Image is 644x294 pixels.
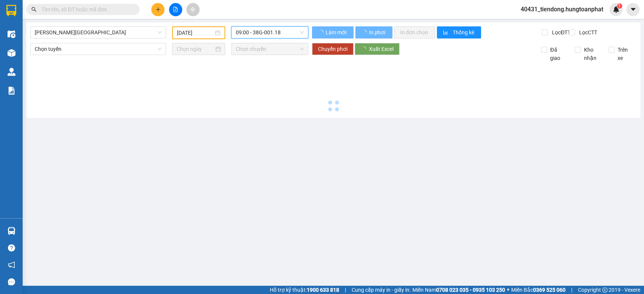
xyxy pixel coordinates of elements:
span: search [31,7,37,12]
span: Hỗ trợ kỹ thuật: [270,286,339,294]
img: solution-icon [8,87,15,95]
strong: 0369 525 060 [533,287,566,293]
span: ⚪️ [507,288,509,291]
button: Chuyển phơi [312,43,354,55]
strong: 1900 633 818 [307,287,339,293]
img: warehouse-icon [8,49,15,57]
span: Trên xe [615,46,636,62]
span: question-circle [8,244,15,251]
img: warehouse-icon [8,227,15,235]
input: Chọn ngày [177,45,214,53]
button: bar-chartThống kê [437,26,481,38]
span: Chọn tuyến [35,43,161,55]
span: loading [318,30,324,35]
span: | [345,286,346,294]
span: 09:00 - 38G-001.18 [236,27,303,38]
span: Cung cấp máy in - giấy in: [352,286,410,294]
span: 1 [618,3,621,9]
span: file-add [173,7,178,12]
span: Vinh - Hà Nội [35,27,161,38]
input: 11/10/2025 [177,29,214,37]
span: | [571,286,572,294]
img: warehouse-icon [8,30,15,38]
span: Miền Bắc [511,286,566,294]
span: Miền Nam [412,286,505,294]
span: Chọn chuyến [236,43,303,55]
button: Xuất Excel [355,43,400,55]
span: bar-chart [443,30,449,36]
span: Đã giao [547,46,569,62]
span: notification [8,261,15,268]
span: loading [361,30,368,35]
button: plus [151,3,164,16]
img: logo-vxr [6,5,16,16]
span: caret-down [630,6,636,13]
button: Làm mới [312,26,354,38]
img: icon-new-feature [613,6,619,13]
input: Tìm tên, số ĐT hoặc mã đơn [41,5,131,14]
strong: 0708 023 035 - 0935 103 250 [436,287,505,293]
img: warehouse-icon [8,68,15,76]
span: plus [155,7,161,12]
span: copyright [602,287,607,292]
sup: 1 [617,3,622,9]
span: In phơi [369,28,386,37]
button: In phơi [355,26,392,38]
span: aim [190,7,195,12]
span: message [8,278,15,285]
button: In đơn chọn [394,26,435,38]
span: Làm mới [326,28,347,37]
span: Lọc ĐTT [549,28,572,37]
button: aim [186,3,200,16]
button: file-add [169,3,182,16]
button: caret-down [626,3,639,16]
span: Kho nhận [581,46,603,62]
span: Thống kê [452,28,475,37]
span: Lọc CTT [576,28,598,37]
span: 40431_tiendong.hungtoanphat [515,5,609,14]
